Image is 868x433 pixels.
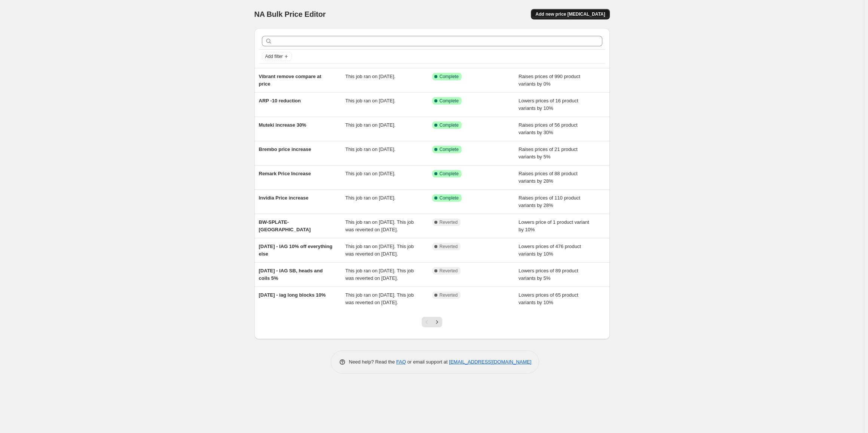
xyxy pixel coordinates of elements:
span: This job ran on [DATE]. [345,98,395,103]
a: FAQ [396,359,406,365]
span: Raises prices of 56 product variants by 30% [519,122,578,135]
span: [DATE] - IAG SB, heads and coils 5% [259,268,323,281]
span: Lowers prices of 89 product variants by 5% [519,268,578,281]
span: This job ran on [DATE]. This job was reverted on [DATE]. [345,244,414,257]
a: [EMAIL_ADDRESS][DOMAIN_NAME] [449,359,531,365]
span: Complete [440,74,459,80]
span: Lowers prices of 476 product variants by 10% [519,244,581,257]
span: [DATE] - iag long blocks 10% [259,292,326,298]
span: Complete [440,122,459,128]
button: Next [432,317,442,327]
span: This job ran on [DATE]. This job was reverted on [DATE]. [345,268,414,281]
span: Need help? Read the [349,359,397,365]
span: Complete [440,171,459,177]
span: Raises prices of 990 product variants by 0% [519,74,580,87]
span: Reverted [440,268,458,274]
span: This job ran on [DATE]. This job was reverted on [DATE]. [345,219,414,232]
span: Invidia Price increase [259,195,309,201]
span: This job ran on [DATE]. [345,195,395,201]
span: Brembo price increase [259,146,311,152]
span: Lowers prices of 16 product variants by 10% [519,98,578,111]
span: Reverted [440,244,458,250]
span: ARP -10 reduction [259,98,301,103]
span: or email support at [406,359,449,365]
span: BW-SPLATE-[GEOGRAPHIC_DATA] [259,219,311,232]
span: Complete [440,98,459,104]
span: This job ran on [DATE]. [345,146,395,152]
span: This job ran on [DATE]. This job was reverted on [DATE]. [345,292,414,305]
span: Complete [440,195,459,201]
span: Add new price [MEDICAL_DATA] [535,11,605,17]
span: NA Bulk Price Editor [254,10,326,18]
span: Raises prices of 21 product variants by 5% [519,146,578,160]
span: Reverted [440,292,458,298]
span: This job ran on [DATE]. [345,171,395,176]
span: Raises prices of 88 product variants by 28% [519,171,578,184]
span: This job ran on [DATE]. [345,122,395,128]
span: Remark Price Increase [259,171,311,176]
span: Lowers price of 1 product variant by 10% [519,219,589,232]
span: Raises prices of 110 product variants by 28% [519,195,580,208]
button: Add new price [MEDICAL_DATA] [531,9,609,19]
span: Complete [440,146,459,152]
button: Add filter [262,52,292,61]
nav: Pagination [422,317,442,327]
span: Vibrant remove compare at price [259,74,321,87]
span: Reverted [440,219,458,225]
span: Lowers prices of 65 product variants by 10% [519,292,578,305]
span: This job ran on [DATE]. [345,74,395,79]
span: [DATE] - IAG 10% off everything else [259,244,333,257]
span: Add filter [265,53,283,59]
span: Muteki increase 30% [259,122,306,128]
